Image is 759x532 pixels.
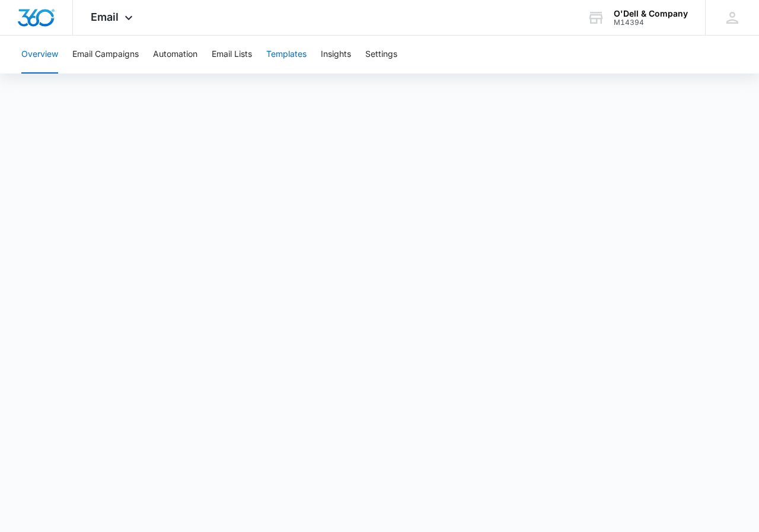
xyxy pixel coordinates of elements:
button: Automation [153,36,197,74]
button: Settings [365,36,397,74]
button: Email Campaigns [72,36,139,74]
button: Insights [321,36,351,74]
button: Overview [21,36,58,74]
span: Email [91,11,119,23]
div: account name [614,9,688,18]
div: account id [614,18,688,27]
button: Templates [266,36,307,74]
button: Email Lists [212,36,252,74]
